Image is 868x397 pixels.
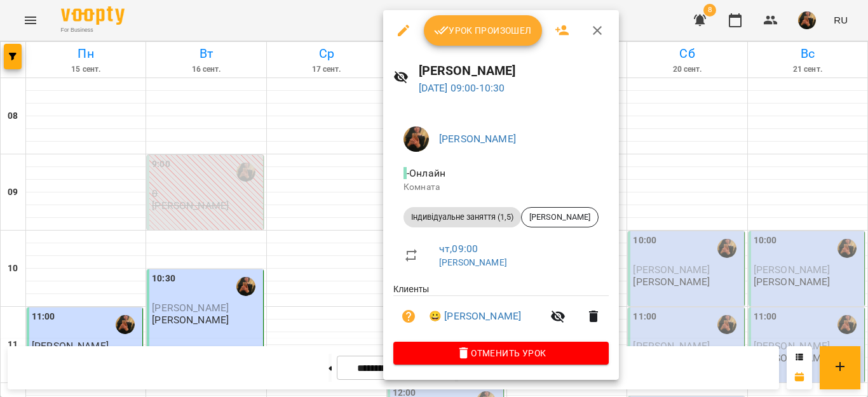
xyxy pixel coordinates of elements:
[403,167,448,179] span: - Онлайн
[393,342,609,365] button: Отменить Урок
[434,23,532,38] span: Урок произошел
[393,283,609,342] ul: Клиенты
[429,309,521,324] a: 😀 [PERSON_NAME]
[522,212,598,223] span: [PERSON_NAME]
[439,243,478,255] a: чт , 09:00
[439,133,516,145] a: [PERSON_NAME]
[403,212,521,223] span: Індивідуальне заняття (1,5)
[393,301,424,332] button: Визит пока не оплачен. Добавить оплату?
[439,257,507,267] a: [PERSON_NAME]
[424,15,542,46] button: Урок произошел
[403,346,599,361] span: Отменить Урок
[419,82,505,94] a: [DATE] 09:00-10:30
[419,61,609,81] h6: [PERSON_NAME]
[403,181,599,194] p: Комната
[521,207,599,227] div: [PERSON_NAME]
[403,126,429,152] img: 31dd78f898df0dae31eba53c4ab4bd2d.jpg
